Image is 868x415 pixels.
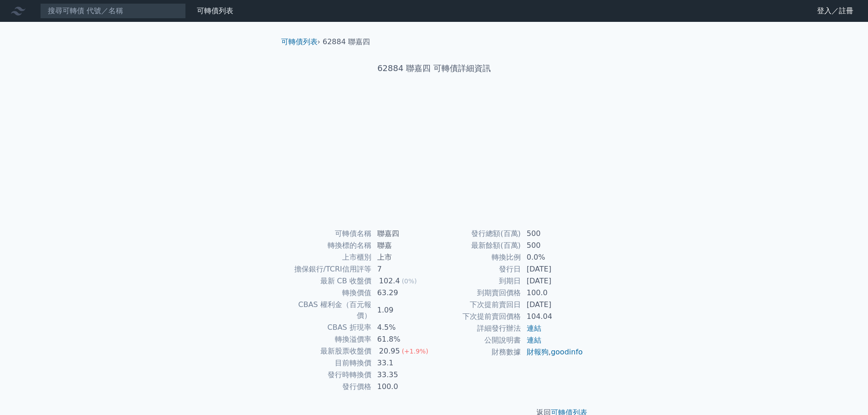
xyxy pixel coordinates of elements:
span: (0%) [402,277,417,285]
td: 到期賣回價格 [434,287,521,299]
td: [DATE] [521,275,584,287]
td: 下次提前賣回價格 [434,311,521,323]
li: 62884 聯嘉四 [323,36,370,47]
td: 104.04 [521,311,584,323]
td: , [521,346,584,358]
td: 下次提前賣回日 [434,299,521,311]
td: 63.29 [372,287,434,299]
td: 發行價格 [285,381,372,393]
td: 轉換價值 [285,287,372,299]
td: 發行時轉換價 [285,369,372,381]
td: 最新股票收盤價 [285,345,372,357]
a: 連結 [527,336,541,344]
div: 102.4 [377,276,402,287]
td: 100.0 [521,287,584,299]
td: 轉換溢價率 [285,333,372,345]
td: 到期日 [434,275,521,287]
a: 登入／註冊 [810,4,861,18]
td: 聯嘉四 [372,228,434,240]
td: 轉換比例 [434,251,521,263]
td: 發行總額(百萬) [434,228,521,240]
td: 1.09 [372,299,434,322]
td: 轉換標的名稱 [285,240,372,251]
a: 財報狗 [527,348,549,356]
td: 33.35 [372,369,434,381]
div: 20.95 [377,346,402,357]
td: 33.1 [372,357,434,369]
span: (+1.9%) [402,348,428,355]
td: 聯嘉 [372,240,434,251]
h1: 62884 聯嘉四 可轉債詳細資訊 [274,62,595,75]
td: 上市 [372,251,434,263]
a: 可轉債列表 [197,6,233,15]
a: 可轉債列表 [281,37,318,46]
td: [DATE] [521,299,584,311]
td: CBAS 折現率 [285,322,372,333]
td: 61.8% [372,333,434,345]
td: 詳細發行辦法 [434,323,521,334]
input: 搜尋可轉債 代號／名稱 [40,3,186,19]
td: [DATE] [521,263,584,275]
td: 0.0% [521,251,584,263]
td: 目前轉換價 [285,357,372,369]
td: 500 [521,240,584,251]
td: CBAS 權利金（百元報價） [285,299,372,322]
td: 擔保銀行/TCRI信用評等 [285,263,372,275]
td: 7 [372,263,434,275]
a: goodinfo [551,348,583,356]
td: 最新 CB 收盤價 [285,275,372,287]
td: 可轉債名稱 [285,228,372,240]
td: 上市櫃別 [285,251,372,263]
td: 發行日 [434,263,521,275]
td: 公開說明書 [434,334,521,346]
td: 最新餘額(百萬) [434,240,521,251]
td: 4.5% [372,322,434,333]
td: 100.0 [372,381,434,393]
li: › [281,36,320,47]
a: 連結 [527,324,541,333]
td: 500 [521,228,584,240]
td: 財務數據 [434,346,521,358]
